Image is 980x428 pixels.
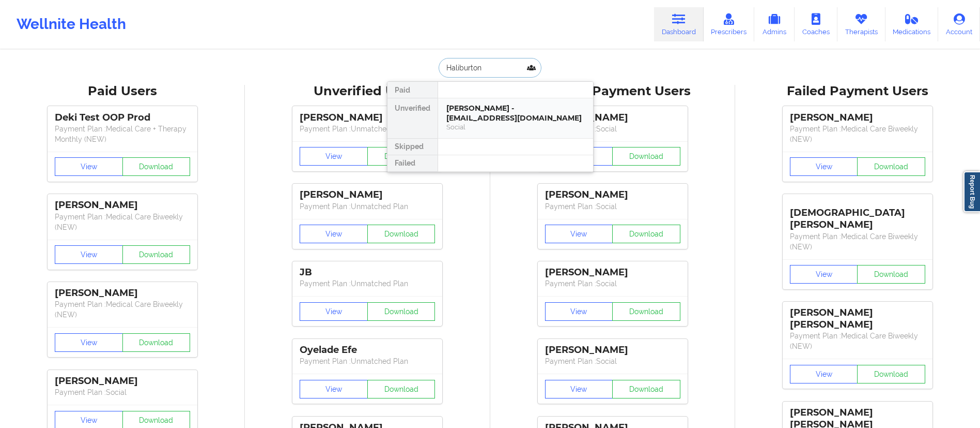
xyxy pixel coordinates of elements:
div: Unverified Users [252,83,483,99]
button: Download [367,302,435,321]
button: View [545,225,613,243]
button: Download [857,157,925,176]
a: Dashboard [654,7,704,41]
div: [PERSON_NAME] [PERSON_NAME] [790,307,925,331]
div: [DEMOGRAPHIC_DATA][PERSON_NAME] [790,199,925,231]
p: Payment Plan : Medical Care Biweekly (NEW) [790,124,925,144]
p: Payment Plan : Social [545,201,680,212]
p: Payment Plan : Medical Care Biweekly (NEW) [790,331,925,351]
div: [PERSON_NAME] [300,189,435,201]
button: Download [857,265,925,284]
div: [PERSON_NAME] [300,112,435,124]
div: [PERSON_NAME] [55,287,190,299]
button: Download [612,147,680,166]
p: Payment Plan : Social [55,387,190,397]
button: Download [122,245,191,264]
div: [PERSON_NAME] [545,112,680,124]
button: Download [122,157,191,176]
div: Social [446,123,585,131]
button: View [545,302,613,321]
button: View [55,333,123,352]
p: Payment Plan : Unmatched Plan [300,278,435,289]
div: [PERSON_NAME] [55,199,190,211]
div: [PERSON_NAME] - [EMAIL_ADDRESS][DOMAIN_NAME] [446,104,585,123]
div: Unverified [387,98,438,139]
a: Account [938,7,980,41]
div: Skipped [387,139,438,155]
p: Payment Plan : Unmatched Plan [300,201,435,212]
button: Download [612,225,680,243]
a: Report Bug [963,171,980,212]
p: Payment Plan : Medical Care Biweekly (NEW) [790,231,925,252]
div: [PERSON_NAME] [545,189,680,201]
button: View [55,245,123,264]
a: Coaches [795,7,837,41]
a: Admins [754,7,795,41]
p: Payment Plan : Social [545,124,680,134]
button: View [545,380,613,399]
div: [PERSON_NAME] [55,375,190,387]
div: [PERSON_NAME] [790,112,925,124]
div: Deki Test OOP Prod [55,112,190,124]
p: Payment Plan : Unmatched Plan [300,124,435,134]
div: Skipped Payment Users [497,83,728,99]
button: View [300,380,368,399]
button: View [300,225,368,243]
div: Paid [387,82,438,98]
p: Payment Plan : Social [545,356,680,366]
p: Payment Plan : Medical Care + Therapy Monthly (NEW) [55,124,190,144]
a: Medications [885,7,939,41]
p: Payment Plan : Medical Care Biweekly (NEW) [55,212,190,232]
button: Download [857,365,925,383]
button: View [790,265,858,284]
a: Therapists [837,7,885,41]
button: View [790,157,858,176]
p: Payment Plan : Social [545,278,680,289]
p: Payment Plan : Unmatched Plan [300,356,435,366]
button: View [55,157,123,176]
a: Prescribers [704,7,755,41]
button: Download [612,302,680,321]
div: Oyelade Efe [300,344,435,356]
div: Failed [387,155,438,172]
button: Download [367,380,435,399]
button: View [300,302,368,321]
div: Failed Payment Users [742,83,973,99]
div: Paid Users [7,83,238,99]
div: JB [300,267,435,278]
button: Download [612,380,680,399]
p: Payment Plan : Medical Care Biweekly (NEW) [55,299,190,320]
button: View [790,365,858,383]
div: [PERSON_NAME] [545,344,680,356]
button: Download [122,333,191,352]
div: [PERSON_NAME] [545,267,680,278]
button: View [300,147,368,166]
button: Download [367,147,435,166]
button: Download [367,225,435,243]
